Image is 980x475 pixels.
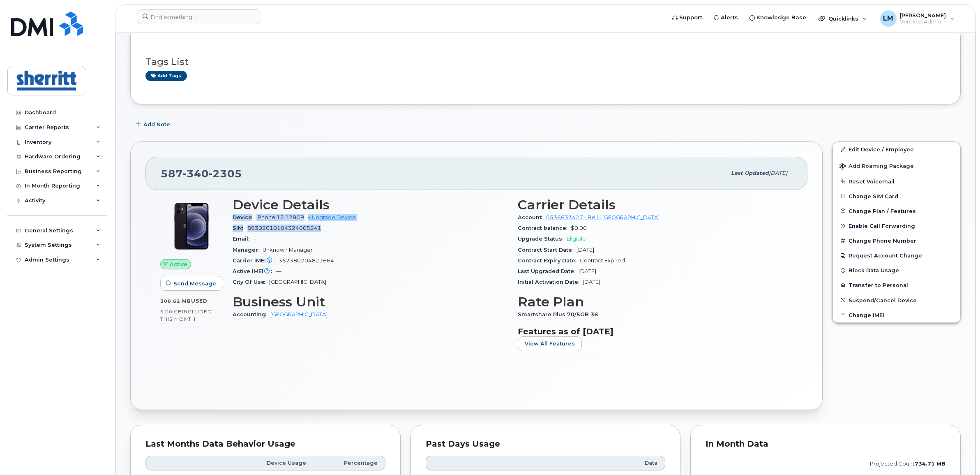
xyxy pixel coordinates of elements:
[130,117,177,132] button: Add Note
[270,311,327,317] a: [GEOGRAPHIC_DATA]
[170,260,187,268] span: Active
[731,170,769,176] span: Last updated
[567,236,586,242] span: Eligible
[744,9,812,26] a: Knowledge Base
[518,197,793,212] h3: Carrier Details
[579,268,596,274] span: [DATE]
[160,276,223,291] button: Send Message
[870,461,945,467] text: projected count
[279,257,334,264] span: 352380204821664
[576,247,594,253] span: [DATE]
[137,9,261,24] input: Find something...
[833,189,960,204] button: Change SIM Card
[558,456,665,470] th: Data
[900,19,946,25] span: Wireless Admin
[234,456,314,470] th: Device Usage
[209,167,242,180] span: 2305
[849,223,915,229] span: Enable Call Forwarding
[247,225,321,231] span: 89302610104324605241
[706,440,945,448] div: In Month Data
[191,298,208,304] span: used
[546,214,659,220] a: 0536633427 - Bell - [GEOGRAPHIC_DATA]
[583,279,600,285] span: [DATE]
[833,233,960,248] button: Change Phone Number
[233,257,279,264] span: Carrier IMEI
[813,10,873,27] div: Quicklinks
[900,12,946,19] span: [PERSON_NAME]
[833,204,960,218] button: Change Plan / Features
[756,14,806,22] span: Knowledge Base
[161,167,242,180] span: 587
[145,71,187,81] a: Add tags
[833,308,960,322] button: Change IMEI
[571,225,587,231] span: $0.00
[833,218,960,233] button: Enable Call Forwarding
[160,309,182,315] span: 5.00 GB
[160,298,191,304] span: 308.62 MB
[233,197,508,212] h3: Device Details
[679,14,702,22] span: Support
[183,167,209,180] span: 340
[518,294,793,309] h3: Rate Plan
[518,225,571,231] span: Contract balance
[426,440,666,448] div: Past Days Usage
[833,142,960,157] a: Edit Device / Employee
[518,257,580,264] span: Contract Expiry Date
[849,208,916,214] span: Change Plan / Features
[308,214,356,220] a: + Upgrade Device
[233,294,508,309] h3: Business Unit
[160,308,212,322] span: included this month
[525,340,575,348] span: View All Features
[233,279,269,285] span: City Of Use
[518,336,582,351] button: View All Features
[143,120,170,128] span: Add Note
[883,14,893,23] span: LM
[580,257,625,264] span: Contract Expired
[833,157,960,174] button: Add Roaming Package
[518,236,567,242] span: Upgrade Status
[233,214,256,220] span: Device
[666,9,708,26] a: Support
[874,10,960,27] div: Luke Middlebrook
[314,456,385,470] th: Percentage
[833,248,960,263] button: Request Account Change
[269,279,326,285] span: [GEOGRAPHIC_DATA]
[828,15,858,22] span: Quicklinks
[263,247,313,253] span: Unknown Manager
[833,263,960,278] button: Block Data Usage
[721,14,738,22] span: Alerts
[833,174,960,189] button: Reset Voicemail
[253,236,258,242] span: —
[833,293,960,308] button: Suspend/Cancel Device
[849,297,917,303] span: Suspend/Cancel Device
[233,225,247,231] span: SIM
[233,311,270,317] span: Accounting
[256,214,304,220] span: iPhone 12 128GB
[518,214,546,220] span: Account
[233,268,276,274] span: Active IMEI
[167,202,216,251] img: iPhone_12.jpg
[276,268,281,274] span: —
[518,311,602,317] span: Smartshare Plus 70/5GB 36
[518,268,579,274] span: Last Upgraded Date
[833,278,960,292] button: Transfer to Personal
[708,9,744,26] a: Alerts
[145,440,385,448] div: Last Months Data Behavior Usage
[173,280,216,287] span: Send Message
[769,170,787,176] span: [DATE]
[145,57,945,67] h3: Tags List
[233,247,263,253] span: Manager
[518,327,793,336] h3: Features as of [DATE]
[233,236,253,242] span: Email
[518,247,576,253] span: Contract Start Date
[915,461,945,467] tspan: 734.71 MB
[518,279,583,285] span: Initial Activation Date
[839,163,914,171] span: Add Roaming Package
